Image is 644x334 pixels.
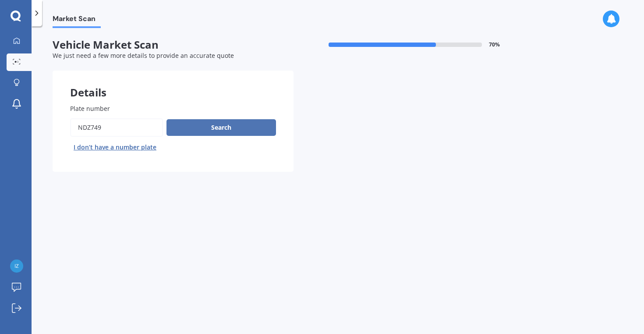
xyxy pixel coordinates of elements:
[10,259,23,273] img: fedfc6766655c2b6bb2e85c7637d85b0
[489,42,500,48] span: 70 %
[53,51,234,60] span: We just need a few more details to provide an accurate quote
[53,39,294,51] span: Vehicle Market Scan
[53,71,294,97] div: Details
[166,119,276,136] button: Search
[70,118,163,137] input: Enter plate number
[53,14,101,26] span: Market Scan
[70,140,160,154] button: I don’t have a number plate
[70,104,110,113] span: Plate number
